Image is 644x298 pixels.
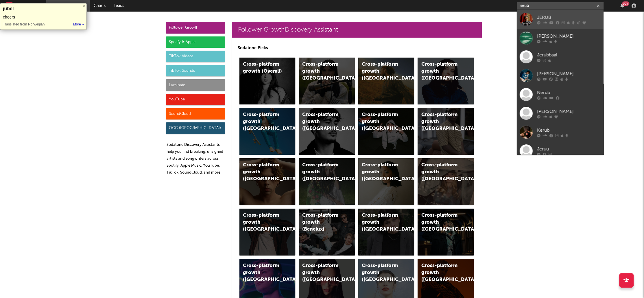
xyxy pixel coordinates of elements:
[358,158,414,205] a: Cross-platform growth ([GEOGRAPHIC_DATA])
[517,47,604,66] a: Jerubbaal
[302,111,342,132] div: Cross-platform growth ([GEOGRAPHIC_DATA])
[537,51,601,58] div: Jerubbaal
[239,108,296,155] a: Cross-platform growth ([GEOGRAPHIC_DATA])
[537,33,601,40] div: [PERSON_NAME]
[299,158,355,205] a: Cross-platform growth ([GEOGRAPHIC_DATA])
[302,212,342,233] div: Cross-platform growth (Benelux)
[537,146,601,152] div: Jeruu
[299,209,355,255] a: Cross-platform growth (Benelux)
[302,262,342,283] div: Cross-platform growth ([GEOGRAPHIC_DATA])
[620,3,624,8] button: 99+
[362,212,401,233] div: Cross-platform growth ([GEOGRAPHIC_DATA])
[517,2,604,10] input: Search for artists
[362,262,401,283] div: Cross-platform growth ([GEOGRAPHIC_DATA])
[166,22,225,34] div: Follower Growth
[421,162,460,183] div: Cross-platform growth ([GEOGRAPHIC_DATA])
[622,1,629,6] div: 99 +
[302,162,342,183] div: Cross-platform growth ([GEOGRAPHIC_DATA])
[299,108,355,155] a: Cross-platform growth ([GEOGRAPHIC_DATA])
[362,111,401,132] div: Cross-platform growth ([GEOGRAPHIC_DATA]/GSA)
[232,22,482,38] a: Follower GrowthDiscovery Assistant
[358,108,414,155] a: Cross-platform growth ([GEOGRAPHIC_DATA]/GSA)
[239,209,296,255] a: Cross-platform growth ([GEOGRAPHIC_DATA])
[243,162,282,183] div: Cross-platform growth ([GEOGRAPHIC_DATA])
[239,158,296,205] a: Cross-platform growth ([GEOGRAPHIC_DATA])
[239,58,296,104] a: Cross-platform growth (Overall)
[166,94,225,105] div: YouTube
[243,262,282,283] div: Cross-platform growth ([GEOGRAPHIC_DATA])
[418,158,474,205] a: Cross-platform growth ([GEOGRAPHIC_DATA])
[537,108,601,115] div: [PERSON_NAME]
[517,29,604,47] a: [PERSON_NAME]
[166,36,225,48] div: Spotify & Apple
[238,45,476,51] p: Sodatone Picks
[418,209,474,255] a: Cross-platform growth ([GEOGRAPHIC_DATA])
[517,123,604,141] a: Kerub
[166,79,225,91] div: Luminate
[299,58,355,104] a: Cross-platform growth ([GEOGRAPHIC_DATA])
[243,212,282,233] div: Cross-platform growth ([GEOGRAPHIC_DATA])
[517,66,604,85] a: [PERSON_NAME]
[421,111,460,132] div: Cross-platform growth ([GEOGRAPHIC_DATA])
[167,141,225,176] p: Sodatone Discovery Assistants help you find breaking, unsigned artists and songwriters across Spo...
[537,89,601,96] div: Nerub
[358,209,414,255] a: Cross-platform growth ([GEOGRAPHIC_DATA])
[362,162,401,183] div: Cross-platform growth ([GEOGRAPHIC_DATA])
[243,61,282,75] div: Cross-platform growth (Overall)
[517,141,604,160] a: Jeruu
[517,104,604,123] a: [PERSON_NAME]
[418,58,474,104] a: Cross-platform growth ([GEOGRAPHIC_DATA])
[418,108,474,155] a: Cross-platform growth ([GEOGRAPHIC_DATA])
[358,58,414,104] a: Cross-platform growth ([GEOGRAPHIC_DATA])
[517,10,604,29] a: JERUB
[166,122,225,134] div: OCC ([GEOGRAPHIC_DATA])
[421,212,460,233] div: Cross-platform growth ([GEOGRAPHIC_DATA])
[302,61,342,82] div: Cross-platform growth ([GEOGRAPHIC_DATA])
[537,14,601,21] div: JERUB
[166,108,225,120] div: SoundCloud
[421,262,460,283] div: Cross-platform growth ([GEOGRAPHIC_DATA])
[537,70,601,77] div: [PERSON_NAME]
[517,85,604,104] a: Nerub
[243,111,282,132] div: Cross-platform growth ([GEOGRAPHIC_DATA])
[421,61,460,82] div: Cross-platform growth ([GEOGRAPHIC_DATA])
[166,65,225,77] div: TikTok Sounds
[362,61,401,82] div: Cross-platform growth ([GEOGRAPHIC_DATA])
[537,127,601,134] div: Kerub
[166,51,225,62] div: TikTok Videos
